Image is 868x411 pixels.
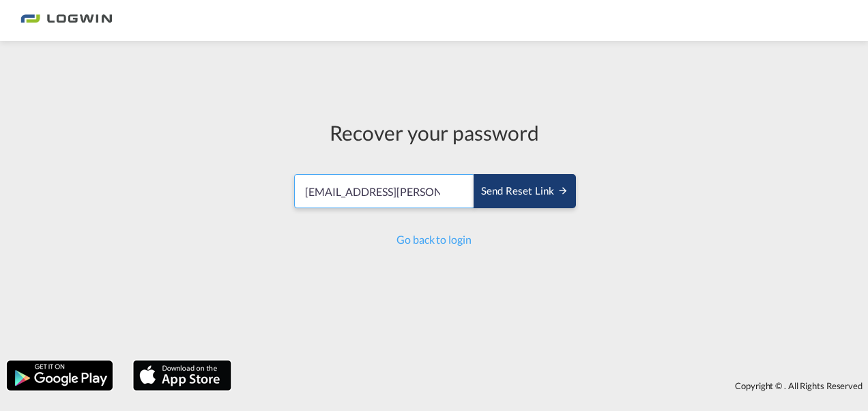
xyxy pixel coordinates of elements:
[20,5,113,36] img: bc73a0e0d8c111efacd525e4c8ad7d32.png
[558,185,568,196] md-icon: icon-arrow-right
[132,359,233,392] img: apple.png
[238,374,868,397] div: Copyright © . All Rights Reserved
[292,118,576,147] div: Recover your password
[396,233,471,246] a: Go back to login
[474,174,576,208] button: SEND RESET LINK
[5,359,114,392] img: google.png
[294,174,475,208] input: Email
[481,184,568,199] div: Send reset link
